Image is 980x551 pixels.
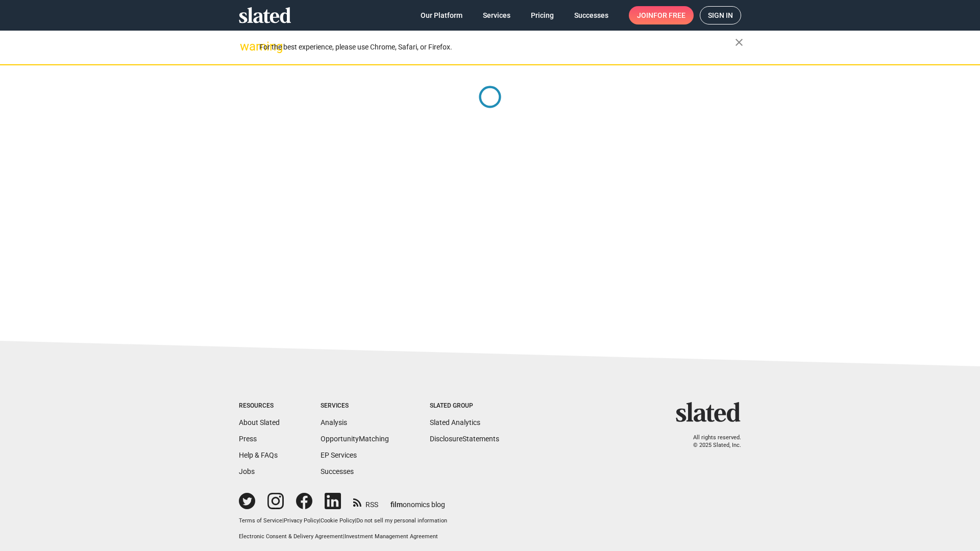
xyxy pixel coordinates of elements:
[353,494,378,510] a: RSS
[239,533,343,540] a: Electronic Consent & Delivery Agreement
[239,517,282,524] a: Terms of Service
[430,435,499,443] a: DisclosureStatements
[700,6,741,24] a: Sign in
[321,418,347,427] a: Analysis
[390,500,403,509] span: film
[239,418,280,427] a: About Slated
[566,6,617,24] a: Successes
[430,402,499,410] div: Slated Group
[321,435,389,443] a: OpportunityMatching
[682,434,741,449] p: All rights reserved. © 2025 Slated, Inc.
[239,435,257,443] a: Press
[637,6,685,24] span: Join
[355,517,356,524] span: |
[239,402,280,410] div: Resources
[531,6,554,24] span: Pricing
[259,40,735,54] div: For the best experience, please use Chrome, Safari, or Firefox.
[430,418,480,427] a: Slated Analytics
[321,451,357,459] a: EP Services
[239,451,278,459] a: Help & FAQs
[523,6,562,24] a: Pricing
[239,467,255,475] a: Jobs
[321,517,355,524] a: Cookie Policy
[284,517,319,524] a: Privacy Policy
[356,517,447,525] button: Do not sell my personal information
[574,6,608,24] span: Successes
[629,6,694,24] a: Joinfor free
[319,517,321,524] span: |
[390,492,445,510] a: filmonomics blog
[240,40,252,53] mat-icon: warning
[653,6,685,24] span: for free
[321,467,354,475] a: Successes
[321,402,389,410] div: Services
[343,533,345,540] span: |
[412,6,471,24] a: Our Platform
[708,7,733,24] span: Sign in
[282,517,284,524] span: |
[421,6,462,24] span: Our Platform
[475,6,519,24] a: Services
[733,36,745,48] mat-icon: close
[483,6,510,24] span: Services
[345,533,438,540] a: Investment Management Agreement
